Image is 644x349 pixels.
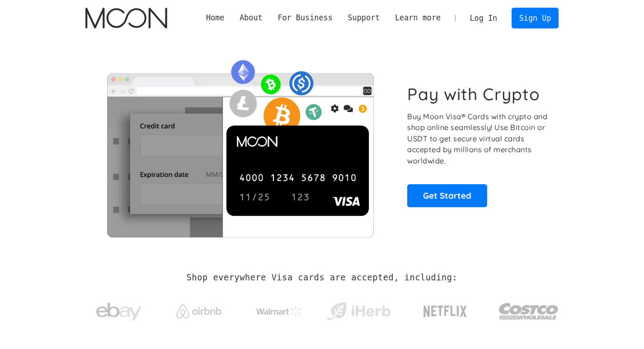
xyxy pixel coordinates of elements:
img: Airbnb [176,304,221,318]
a: Airbnb [165,295,232,323]
img: iHerb [325,300,392,323]
img: Costco [498,294,559,328]
h2: Shop everywhere Visa cards are accepted, including: [187,273,457,283]
div: Learn more [395,12,441,23]
div: About [232,12,270,23]
a: Netflix [405,291,486,327]
div: About [240,12,263,23]
a: Get Started [407,184,487,207]
a: ebay [85,289,153,330]
img: Netflix [423,300,468,323]
a: Sign Up [512,8,559,28]
img: Walmart [256,306,301,317]
div: Support [348,12,380,23]
a: iHerb [325,291,392,328]
div: Learn more [387,12,448,23]
div: For Business [270,12,340,23]
img: Moon Cards let you spend your crypto anywhere Visa is accepted. [85,54,395,237]
p: Buy Moon Visa® Cards with crypto and shop online seamlessly! Use Bitcoin or USDT to get secure vi... [407,111,549,167]
img: Moon Logo [85,8,167,28]
a: Home [198,12,232,23]
div: For Business [277,12,332,23]
div: Support [340,12,387,23]
a: home [85,8,167,28]
a: Walmart [245,297,312,321]
a: Costco [498,285,559,333]
a: Log In [462,8,505,28]
h1: Pay with Crypto [407,84,540,104]
img: ebay [96,298,141,326]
